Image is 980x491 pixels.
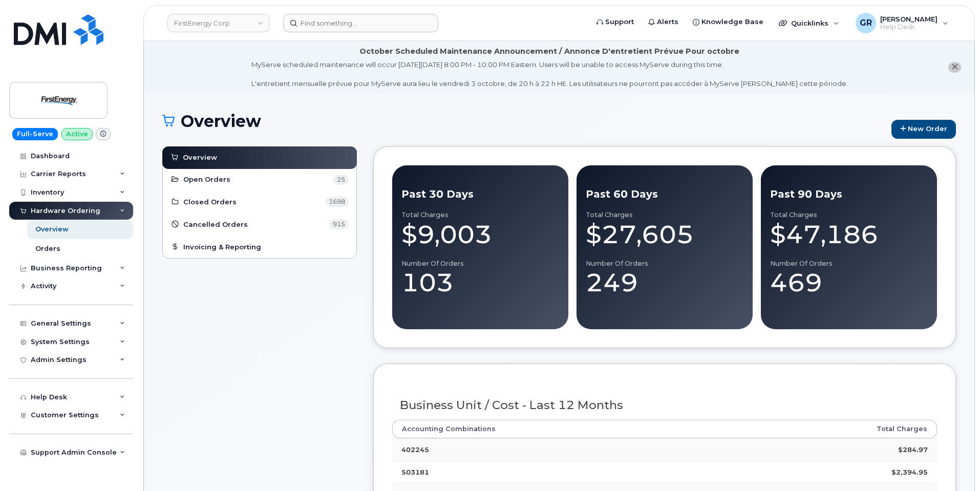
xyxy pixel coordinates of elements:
[948,62,961,73] button: close notification
[891,120,956,139] a: New Order
[183,175,230,184] span: Open Orders
[586,219,743,250] div: $27,605
[770,219,928,250] div: $47,186
[392,420,729,438] th: Accounting Combinations
[770,267,928,298] div: 469
[401,219,559,250] div: $9,003
[171,174,349,186] a: Open Orders 25
[898,445,928,454] strong: $284.97
[183,197,237,207] span: Closed Orders
[333,175,349,185] span: 25
[586,187,743,202] div: Past 60 Days
[325,197,349,207] span: 1698
[171,196,349,208] a: Closed Orders 1698
[171,241,349,253] a: Invoicing & Reporting
[171,218,349,230] a: Cancelled Orders 915
[770,211,928,219] div: Total Charges
[401,468,429,476] strong: 503181
[183,153,217,162] span: Overview
[935,446,972,483] iframe: Messenger Launcher
[770,187,928,202] div: Past 90 Days
[329,219,349,229] span: 915
[401,445,429,454] strong: 402245
[401,187,559,202] div: Past 30 Days
[586,267,743,298] div: 249
[401,211,559,219] div: Total Charges
[400,399,930,412] h3: Business Unit / Cost - Last 12 Months
[251,60,848,89] div: MyServe scheduled maintenance will occur [DATE][DATE] 8:00 PM - 10:00 PM Eastern. Users will be u...
[401,267,559,298] div: 103
[729,420,937,438] th: Total Charges
[401,260,559,268] div: Number of Orders
[183,242,261,252] span: Invoicing & Reporting
[170,152,349,164] a: Overview
[359,46,739,57] div: October Scheduled Maintenance Announcement / Annonce D'entretient Prévue Pour octobre
[162,112,886,130] h1: Overview
[586,211,743,219] div: Total Charges
[770,260,928,268] div: Number of Orders
[891,468,928,476] strong: $2,394.95
[586,260,743,268] div: Number of Orders
[183,220,248,229] span: Cancelled Orders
